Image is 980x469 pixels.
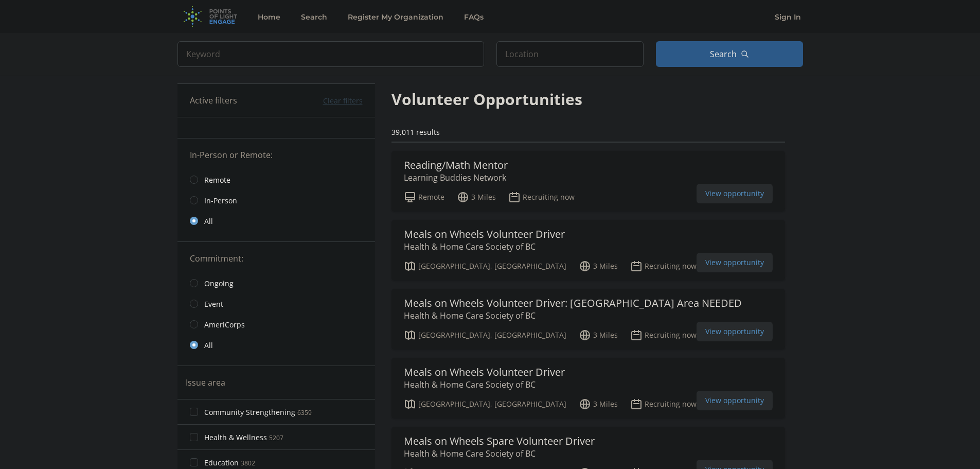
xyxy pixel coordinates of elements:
input: Keyword [177,41,484,67]
span: Event [204,299,223,309]
span: View opportunity [697,184,773,203]
a: Ongoing [177,273,375,293]
p: [GEOGRAPHIC_DATA], [GEOGRAPHIC_DATA] [404,260,566,272]
span: All [204,216,213,227]
h3: Active filters [190,94,237,107]
a: Meals on Wheels Volunteer Driver: [GEOGRAPHIC_DATA] Area NEEDED Health & Home Care Society of BC ... [391,289,785,350]
span: View opportunity [697,253,773,272]
a: AmeriCorps [177,314,375,335]
a: All [177,211,375,231]
h3: Meals on Wheels Volunteer Driver [404,228,565,240]
span: 6359 [297,408,312,417]
p: Recruiting now [630,398,697,410]
input: Education 3802 [190,458,198,466]
a: Event [177,293,375,314]
p: Recruiting now [630,260,697,272]
span: Education [204,458,239,468]
span: View opportunity [697,322,773,341]
input: Community Strengthening 6359 [190,408,198,416]
p: 3 Miles [457,191,496,203]
span: 5207 [269,433,283,442]
span: Health & Wellness [204,432,267,443]
p: Health & Home Care Society of BC [404,378,565,391]
span: Ongoing [204,279,234,289]
p: Health & Home Care Society of BC [404,240,565,253]
span: 3802 [241,459,255,467]
legend: Issue area [186,376,225,389]
p: [GEOGRAPHIC_DATA], [GEOGRAPHIC_DATA] [404,329,566,341]
a: All [177,335,375,355]
button: Clear filters [323,96,363,106]
span: Remote [204,175,230,185]
span: In-Person [204,196,237,206]
p: 3 Miles [579,260,618,272]
span: 39,011 results [391,127,440,137]
p: Health & Home Care Society of BC [404,447,595,460]
p: [GEOGRAPHIC_DATA], [GEOGRAPHIC_DATA] [404,398,566,410]
h3: Meals on Wheels Volunteer Driver: [GEOGRAPHIC_DATA] Area NEEDED [404,297,742,309]
a: Reading/Math Mentor Learning Buddies Network Remote 3 Miles Recruiting now View opportunity [391,151,785,212]
h3: Meals on Wheels Volunteer Driver [404,366,565,378]
legend: In-Person or Remote: [190,149,363,161]
span: AmeriCorps [204,320,245,330]
legend: Commitment: [190,252,363,265]
a: Meals on Wheels Volunteer Driver Health & Home Care Society of BC [GEOGRAPHIC_DATA], [GEOGRAPHIC_... [391,358,785,419]
a: Remote [177,169,375,190]
span: View opportunity [697,391,773,410]
p: 3 Miles [579,329,618,341]
h3: Reading/Math Mentor [404,159,508,171]
p: Remote [404,191,444,203]
a: Meals on Wheels Volunteer Driver Health & Home Care Society of BC [GEOGRAPHIC_DATA], [GEOGRAPHIC_... [391,220,785,281]
p: 3 Miles [579,398,618,410]
p: Recruiting now [630,329,697,341]
span: All [204,340,213,351]
a: In-Person [177,190,375,211]
p: Recruiting now [508,191,575,203]
p: Learning Buddies Network [404,171,508,184]
p: Health & Home Care Society of BC [404,309,742,322]
input: Location [496,41,644,67]
input: Health & Wellness 5207 [190,433,198,441]
span: Community Strengthening [204,407,295,418]
span: Search [710,48,737,60]
h3: Meals on Wheels Spare Volunteer Driver [404,435,595,447]
h2: Volunteer Opportunities [391,88,582,111]
button: Search [656,41,803,67]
